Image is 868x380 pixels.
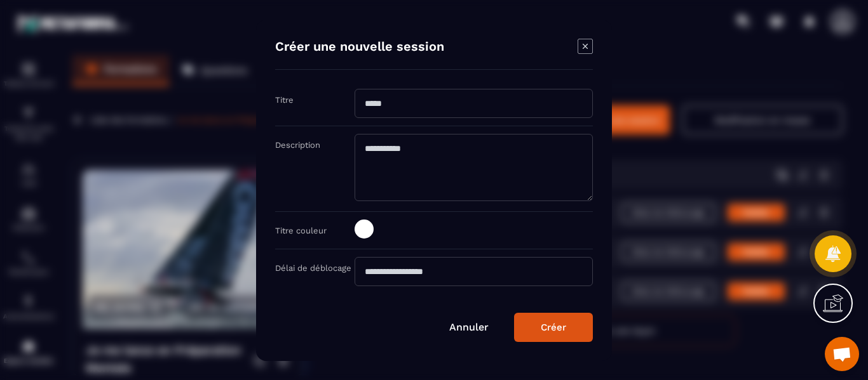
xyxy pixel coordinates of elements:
h4: Créer une nouvelle session [275,39,444,56]
label: Description [275,140,320,150]
button: Créer [514,313,593,342]
label: Titre couleur [275,226,327,235]
label: Délai de déblocage [275,263,351,273]
label: Titre [275,95,294,105]
a: Annuler [449,321,489,333]
div: Ouvrir le chat [825,337,859,371]
div: Créer [541,322,566,333]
